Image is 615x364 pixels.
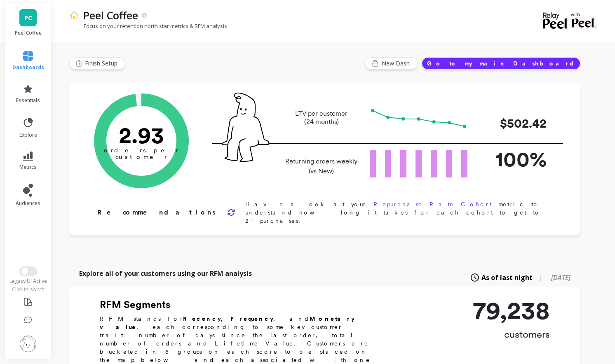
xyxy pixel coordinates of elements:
[20,336,36,352] img: profile picture
[571,12,597,16] p: with
[85,59,120,68] span: Finish Setup
[13,30,43,36] p: Peel Coffee
[481,144,547,175] p: 100%
[83,8,138,22] p: Peel Coffee
[69,10,79,20] img: header icon
[382,59,412,68] span: New Dash
[19,164,37,170] span: metrics
[422,57,580,70] button: Go to my main Dashboard
[373,201,492,208] a: Repurchase Rate Cohort
[115,153,168,161] tspan: customer
[481,114,547,133] p: $502.42
[119,121,164,149] text: 2.93
[97,208,217,217] p: Recommendations
[539,273,543,282] span: |
[230,315,273,322] b: Frequency
[365,57,418,70] button: New Dash
[473,298,550,323] p: 79,238
[19,132,37,138] span: explore
[4,286,52,293] div: Click to switch
[571,16,597,29] img: partner logo
[24,13,32,23] span: PC
[69,22,227,30] p: Focus on your retention north star metrics & RFM analysis
[69,57,125,70] button: Finish Setup
[4,278,52,285] div: Legacy UI Active
[283,156,360,176] p: Returning orders weekly (vs New)
[79,268,252,278] p: Explore all of your customers using our RFM analysis
[104,147,179,154] tspan: orders per
[481,273,533,282] span: As of last night
[283,110,360,126] p: LTV per customer (24 months)
[16,200,40,207] span: audiences
[16,97,40,104] span: essentials
[551,273,570,282] span: [DATE]
[12,64,44,71] span: dashboards
[473,328,550,341] p: customers
[222,93,269,162] img: pal seatted on line
[245,200,554,225] p: Have a look at your metric to understand how long it takes for each cohort to get to 2+ purchases.
[183,315,221,322] b: Recency
[100,298,380,311] h2: RFM Segments
[19,266,37,276] button: Switch to New UI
